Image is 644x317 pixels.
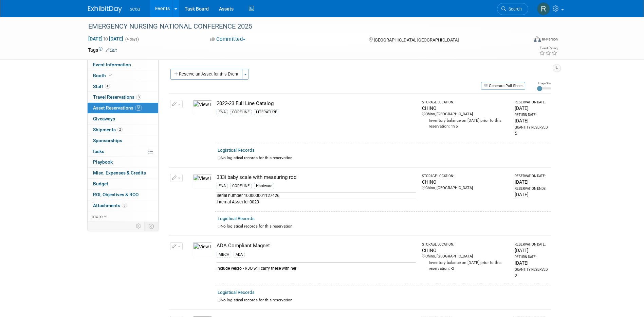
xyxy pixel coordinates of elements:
[217,192,416,199] div: Serial number 100000001127426
[93,159,113,165] span: Playbook
[422,242,509,247] div: Storage Location:
[88,179,158,189] a: Budget
[88,47,117,53] td: Tags
[217,174,416,181] div: 333i baby scale with measuring rod
[515,242,548,247] div: Reservation Date:
[234,252,245,258] div: ADA
[217,109,228,115] div: ENA
[88,168,158,178] a: Misc. Expenses & Credits
[88,6,122,13] img: ExhibitDay
[109,73,112,77] i: Booth reservation complete
[93,116,115,121] span: Giveaways
[422,254,509,259] div: Chino, [GEOGRAPHIC_DATA]
[88,157,158,167] a: Playbook
[133,222,145,231] td: Personalize Event Tab Strip
[218,290,255,295] a: Logistical Records
[93,192,139,197] span: ROI, Objectives & ROO
[93,181,108,186] span: Budget
[497,3,528,15] a: Search
[88,200,158,211] a: Attachments3
[515,100,548,105] div: Reservation Date:
[88,92,158,102] a: Travel Reservations3
[515,179,548,185] div: [DATE]
[117,127,123,132] span: 2
[218,297,549,303] div: No logistical records for this reservation.
[515,247,548,254] div: [DATE]
[88,135,158,146] a: Sponsorships
[88,60,158,70] a: Event Information
[88,70,158,81] a: Booth
[422,105,509,112] div: CHINO
[422,112,509,117] div: Chino, [GEOGRAPHIC_DATA]
[515,174,548,179] div: Reservation Date:
[192,174,212,189] img: View Images
[217,199,416,205] div: Internal Asset Id: 0023
[515,125,548,130] div: Quantity Reserved:
[136,95,141,100] span: 3
[130,6,140,12] span: seca
[422,117,509,129] div: Inventory balance on [DATE] prior to this reservation: 195
[105,84,110,89] span: 4
[515,117,548,124] div: [DATE]
[488,35,558,46] div: Event Format
[192,100,212,115] img: View Images
[217,252,231,258] div: MBCA
[542,37,558,42] div: In-Person
[534,36,541,42] img: Format-Inperson.png
[217,183,228,189] div: ENA
[135,105,142,111] span: 36
[218,155,549,161] div: No logistical records for this reservation.
[103,36,109,41] span: to
[93,138,122,143] span: Sponsorships
[170,69,242,80] button: Reserve an Asset for this Event
[217,242,416,249] div: ADA Compliant Magnet
[422,247,509,254] div: CHINO
[93,127,123,132] span: Shipments
[86,20,518,33] div: EMERGENCY NURSING NATIONAL CONFERENCE 2025
[515,130,548,137] div: 5
[92,149,104,154] span: Tasks
[88,189,158,200] a: ROI, Objectives & ROO
[218,223,549,229] div: No logistical records for this reservation.
[93,73,114,78] span: Booth
[88,103,158,113] a: Asset Reservations36
[144,222,158,231] td: Toggle Event Tabs
[93,94,141,100] span: Travel Reservations
[88,114,158,124] a: Giveaways
[515,191,548,198] div: [DATE]
[93,170,146,176] span: Misc. Expenses & Credits
[515,105,548,112] div: [DATE]
[208,36,248,43] button: Committed
[230,183,252,189] div: CORELINE
[422,100,509,105] div: Storage Location:
[254,183,274,189] div: Hardware
[422,259,509,271] div: Inventory balance on [DATE] prior to this reservation: -2
[506,6,522,12] span: Search
[515,186,548,191] div: Reservation Ends:
[515,113,548,117] div: Return Date:
[422,174,509,179] div: Storage Location:
[537,2,550,15] img: Rachel Jordan
[122,203,127,208] span: 3
[481,82,525,90] button: Generate Pull Sheet
[93,203,127,208] span: Attachments
[537,81,551,85] div: Image Size
[515,272,548,279] div: 2
[88,36,124,42] span: [DATE] [DATE]
[92,214,103,219] span: more
[422,185,509,191] div: Chino, [GEOGRAPHIC_DATA]
[254,109,279,115] div: LITERATURE
[217,100,416,107] div: 2022-23 Full Line Catalog
[192,242,212,257] img: View Images
[88,211,158,222] a: more
[125,37,139,41] span: (4 days)
[88,81,158,92] a: Staff4
[93,84,110,89] span: Staff
[93,105,142,111] span: Asset Reservations
[218,148,255,153] a: Logistical Records
[217,262,416,271] div: include velcro - RJO will carry these with her
[422,179,509,185] div: CHINO
[88,146,158,157] a: Tasks
[106,48,117,53] a: Edit
[230,109,252,115] div: CORELINE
